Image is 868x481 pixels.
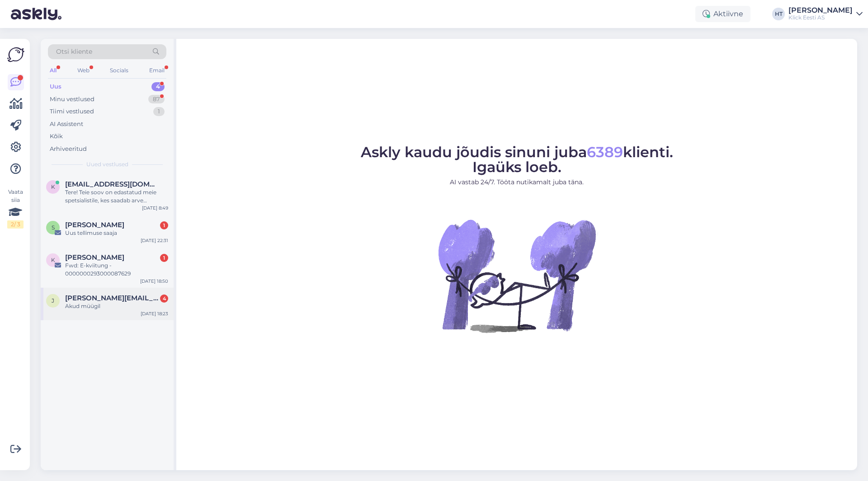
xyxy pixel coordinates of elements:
div: [DATE] 22:31 [141,237,168,244]
div: Uus [50,82,61,91]
span: Uued vestlused [86,160,128,168]
div: Vaata siia [7,188,24,229]
span: 6389 [587,143,623,161]
div: Web [75,65,91,76]
div: Minu vestlused [50,95,94,104]
p: AI vastab 24/7. Tööta nutikamalt juba täna. [361,177,673,187]
a: [PERSON_NAME]Klick Eesti AS [788,7,863,21]
div: 1 [160,221,168,229]
div: [DATE] 18:23 [141,310,168,317]
div: HT [772,8,785,20]
div: [PERSON_NAME] [788,7,853,14]
span: Jaan.murumaa@mail.ee [65,294,159,302]
div: Fwd: E-kviitung - 0000000293000087629 [65,262,168,278]
div: All [48,65,58,76]
div: Arhiveeritud [50,145,87,154]
div: Uus tellimuse saaja [65,229,168,237]
div: 4 [160,294,168,303]
span: kaarel@funktory.ee [65,180,159,188]
div: 4 [151,82,165,91]
div: Email [147,65,166,76]
img: No Chat active [435,194,598,357]
div: [DATE] 8:49 [142,205,168,211]
div: AI Assistent [50,120,83,129]
div: Tere! Teie soov on edastatud meie spetsialistile, kes saadab arve aadressile [EMAIL_ADDRESS][DOMA... [65,188,168,205]
div: Klick Eesti AS [788,14,853,21]
span: K [51,257,55,263]
span: Otsi kliente [56,47,92,56]
span: S [52,224,55,231]
div: Socials [108,65,130,76]
div: Akud müügil [65,302,168,310]
div: Tiimi vestlused [50,107,94,116]
span: k [51,183,55,190]
img: Askly Logo [7,46,24,63]
div: 1 [153,107,165,116]
div: 1 [160,254,168,262]
span: Askly kaudu jõudis sinuni juba klienti. Igaüks loeb. [361,143,673,176]
div: 87 [148,95,165,104]
div: Aktiivne [695,6,750,22]
div: 2 / 3 [7,220,24,229]
div: Kõik [50,132,63,141]
span: Svetlana Smirnova [65,221,124,229]
span: Kalmer Kalaus [65,253,124,262]
div: [DATE] 18:50 [140,278,168,285]
span: J [52,297,54,304]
